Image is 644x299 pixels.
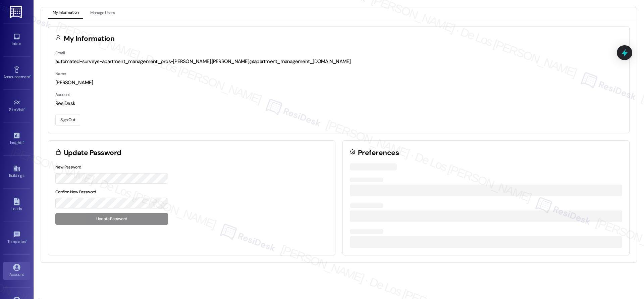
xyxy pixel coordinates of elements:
[55,71,66,77] label: Name
[26,238,27,243] span: •
[3,31,30,49] a: Inbox
[55,189,96,195] label: Confirm New Password
[3,229,30,247] a: Templates •
[55,100,622,107] div: ResiDesk
[55,92,70,97] label: Account
[55,50,65,56] label: Email
[64,149,121,156] h3: Update Password
[23,139,24,144] span: •
[3,196,30,214] a: Leads
[10,6,23,18] img: ResiDesk Logo
[55,114,80,126] button: Sign Out
[3,130,30,148] a: Insights •
[24,106,25,111] span: •
[30,73,31,78] span: •
[48,7,83,19] button: My Information
[55,164,82,170] label: New Password
[86,7,119,19] button: Manage Users
[3,97,30,115] a: Site Visit •
[3,262,30,280] a: Account
[358,149,399,156] h3: Preferences
[55,58,622,65] div: automated-surveys-apartment_management_pros-[PERSON_NAME].[PERSON_NAME]@apartment_management_[DOM...
[3,163,30,181] a: Buildings
[55,79,622,86] div: [PERSON_NAME]
[64,35,115,42] h3: My Information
